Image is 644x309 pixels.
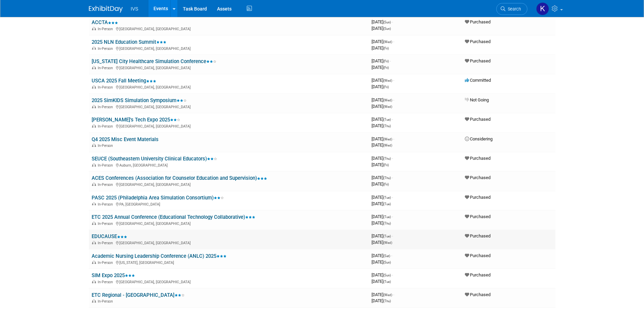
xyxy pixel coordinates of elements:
img: In-Person Event [92,299,96,303]
span: [DATE] [372,298,391,303]
span: In-Person [98,202,115,207]
a: 2025 SimKIDS Simulation Symposium [92,97,187,103]
span: In-Person [98,163,115,168]
span: In-Person [98,280,115,284]
span: [DATE] [372,201,391,206]
div: [GEOGRAPHIC_DATA], [GEOGRAPHIC_DATA] [92,181,366,187]
span: (Tue) [383,196,391,199]
span: (Tue) [383,280,391,284]
span: Purchased [465,272,491,277]
img: In-Person Event [92,221,96,225]
img: In-Person Event [92,241,96,244]
span: [DATE] [372,279,391,284]
span: Purchased [465,214,491,219]
a: ACES Conferences (Association for Counselor Education and Supervision) [92,175,267,181]
span: In-Person [98,105,115,109]
span: - [390,58,391,63]
span: (Fri) [383,46,389,50]
span: (Fri) [383,85,389,89]
span: (Fri) [383,59,389,63]
span: [DATE] [372,214,393,219]
span: Purchased [465,195,491,200]
span: - [392,19,393,24]
span: [DATE] [372,272,393,277]
span: [DATE] [372,162,389,167]
span: In-Person [98,260,115,265]
img: In-Person Event [92,280,96,283]
span: [DATE] [372,195,393,200]
a: ETC 2025 Annual Conference (Educational Technology Collaborative) [92,214,255,220]
span: (Wed) [383,293,392,297]
span: [DATE] [372,181,389,187]
span: [DATE] [372,117,393,122]
span: (Wed) [383,40,392,44]
span: (Sun) [383,260,391,264]
span: (Fri) [383,163,389,167]
span: Not Going [465,97,489,102]
img: In-Person Event [92,202,96,206]
div: [GEOGRAPHIC_DATA], [GEOGRAPHIC_DATA] [92,240,366,245]
span: Purchased [465,58,491,63]
span: (Tue) [383,118,391,121]
div: [GEOGRAPHIC_DATA], [GEOGRAPHIC_DATA] [92,26,366,31]
div: [GEOGRAPHIC_DATA], [GEOGRAPHIC_DATA] [92,84,366,90]
span: - [393,292,394,297]
a: 2025 NLN Education Summit [92,39,166,45]
img: In-Person Event [92,260,96,264]
span: (Thu) [383,157,391,160]
img: ExhibitDay [89,6,123,13]
a: SIM Expo 2025 [92,272,135,278]
div: [GEOGRAPHIC_DATA], [GEOGRAPHIC_DATA] [92,104,366,109]
span: (Tue) [383,234,391,238]
span: - [393,78,394,83]
a: [PERSON_NAME]'s Tech Expo 2025 [92,117,180,123]
span: Purchased [465,19,491,24]
a: [US_STATE] City Healthcare Simulation Conference [92,58,216,64]
span: (Tue) [383,202,391,206]
span: (Fri) [383,66,389,70]
img: In-Person Event [92,85,96,89]
div: [GEOGRAPHIC_DATA], [GEOGRAPHIC_DATA] [92,220,366,226]
img: Karl Fauerbach [536,2,549,15]
span: [DATE] [372,39,394,44]
img: In-Person Event [92,27,96,30]
span: In-Person [98,143,115,148]
span: Purchased [465,117,491,122]
span: [DATE] [372,58,391,63]
span: - [391,253,392,258]
span: Purchased [465,233,491,238]
img: In-Person Event [92,182,96,186]
span: [DATE] [372,123,391,128]
span: [DATE] [372,142,392,148]
div: [US_STATE], [GEOGRAPHIC_DATA] [92,259,366,265]
span: Purchased [465,292,491,297]
span: [DATE] [372,19,393,24]
span: [DATE] [372,104,392,109]
a: Academic Nursing Leadership Conference (ANLC) 2025 [92,253,226,259]
span: - [392,233,393,238]
span: - [393,136,394,141]
span: [DATE] [372,84,389,89]
span: [DATE] [372,26,391,31]
img: In-Person Event [92,124,96,128]
span: (Wed) [383,137,392,141]
div: [GEOGRAPHIC_DATA], [GEOGRAPHIC_DATA] [92,65,366,70]
span: Considering [465,136,493,141]
span: Purchased [465,175,491,180]
img: In-Person Event [92,143,96,147]
a: Q4 2025 Misc Event Materials [92,136,159,142]
a: PASC 2025 (Philadelphia Area Simulation Consortium) [92,195,224,201]
span: (Fri) [383,182,389,186]
a: USCA 2025 Fall Meeting [92,78,156,84]
div: PA, [GEOGRAPHIC_DATA] [92,201,366,207]
span: [DATE] [372,240,392,245]
span: - [392,156,393,161]
span: (Sun) [383,20,391,24]
span: (Thu) [383,299,391,303]
span: Committed [465,78,491,83]
span: [DATE] [372,175,393,180]
span: Purchased [465,156,491,161]
span: [DATE] [372,97,394,102]
span: In-Person [98,299,115,304]
img: In-Person Event [92,66,96,69]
